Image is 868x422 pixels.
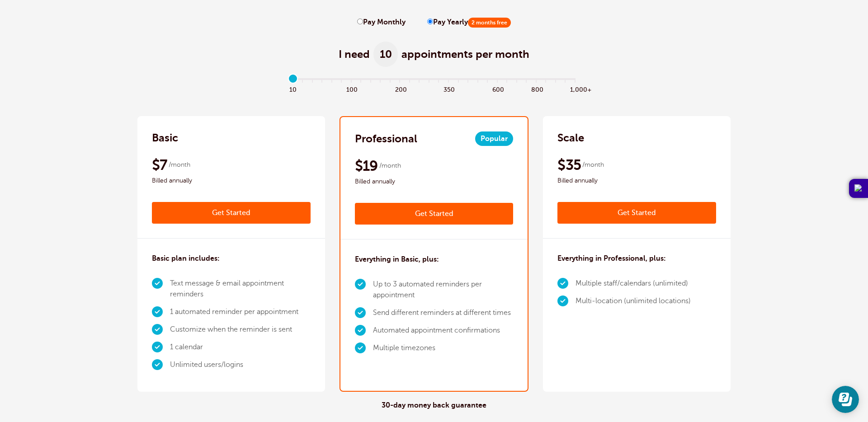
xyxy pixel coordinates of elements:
span: 600 [492,84,502,94]
iframe: Resource center [832,386,859,413]
span: Popular [475,131,513,146]
input: Pay Monthly [357,19,363,24]
span: $19 [355,157,378,175]
li: Unlimited users/logins [170,356,311,374]
span: 800 [531,84,541,94]
span: /month [582,159,604,170]
h2: Basic [152,131,178,145]
span: 350 [443,84,453,94]
a: Get Started [355,203,514,225]
li: 1 calendar [170,338,311,356]
span: appointments per month [401,47,529,61]
span: 10 [373,42,398,67]
li: Up to 3 automated reminders per appointment [373,276,514,304]
h4: 30-day money back guarantee [382,401,486,410]
span: 200 [395,84,405,94]
label: Pay Monthly [357,18,406,27]
li: Automated appointment confirmations [373,322,514,339]
li: Multiple staff/calendars (unlimited) [576,275,691,292]
input: Pay Yearly2 months free [427,19,433,24]
li: Multiple timezones [373,339,514,357]
span: $7 [152,156,167,174]
span: 10 [288,84,298,94]
span: 100 [346,84,356,94]
span: 1,000+ [570,84,580,94]
a: Get Started [152,202,311,224]
li: Text message & email appointment reminders [170,275,311,303]
span: I need [339,47,370,61]
span: /month [379,160,401,171]
h3: Everything in Basic, plus: [355,254,439,265]
a: Get Started [557,202,716,224]
li: Send different reminders at different times [373,304,514,322]
span: Billed annually [152,175,311,186]
span: $35 [557,156,581,174]
li: 1 automated reminder per appointment [170,303,311,321]
span: Billed annually [557,175,716,186]
span: Billed annually [355,176,514,187]
span: /month [169,159,190,170]
li: Customize when the reminder is sent [170,321,311,338]
h3: Everything in Professional, plus: [557,253,666,264]
h2: Scale [557,131,584,145]
h3: Basic plan includes: [152,253,220,264]
li: Multi-location (unlimited locations) [576,292,691,310]
h2: Professional [355,131,417,146]
label: Pay Yearly [427,18,511,27]
span: 2 months free [468,18,511,28]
